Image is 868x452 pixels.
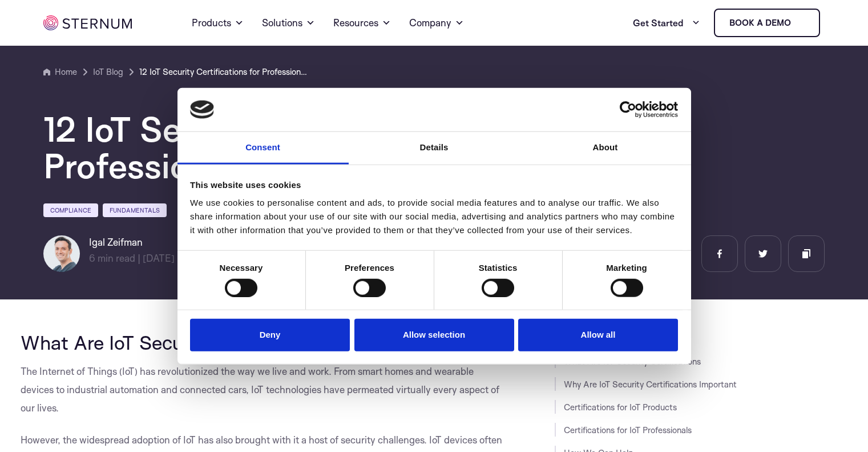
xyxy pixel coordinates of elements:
a: About [520,132,691,165]
span: [DATE] [143,252,175,264]
a: Compliance [43,203,98,217]
a: Products [192,2,244,43]
p: The Internet of Things (IoT) has revolutionized the way we live and work. From smart homes and we... [21,362,503,417]
strong: Statistics [479,263,518,273]
img: sternum iot [43,15,132,30]
a: Consent [177,132,349,165]
a: Book a demo [714,9,820,37]
div: This website uses cookies [190,178,678,192]
h6: Igal Zeifman [89,235,175,249]
a: Certifications for IoT Professionals [564,425,692,435]
a: Usercentrics Cookiebot - opens in a new window [578,101,678,118]
span: 6 [89,252,95,264]
strong: Necessary [220,263,263,273]
a: Why Are IoT Security Certifications Important [564,379,737,390]
strong: Marketing [606,263,647,273]
a: Fundamentals [103,203,167,217]
button: Allow all [518,319,678,351]
strong: Preferences [345,263,394,273]
a: Certifications for IoT Products [564,402,677,413]
h1: 12 IoT Security Certifications for Professionals and IoT Devices [43,111,728,184]
a: Resources [333,2,391,43]
h3: JUMP TO SECTION [555,331,848,341]
span: min read | [89,252,140,264]
a: 12 IoT Security Certifications for Professionals and IoT Devices [139,65,310,79]
button: Allow selection [354,319,514,351]
a: Get Started [633,11,700,34]
button: Deny [190,319,350,351]
div: We use cookies to personalise content and ads, to provide social media features and to analyse ou... [190,196,678,237]
a: Details [349,132,520,165]
img: logo [190,101,214,119]
a: Solutions [262,2,315,43]
a: Home [43,65,77,79]
a: Company [409,2,464,43]
a: IoT Blog [93,65,123,79]
img: Igal Zeifman [43,235,80,272]
img: sternum iot [796,18,805,27]
h2: What Are IoT Security Certifications [21,331,503,353]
